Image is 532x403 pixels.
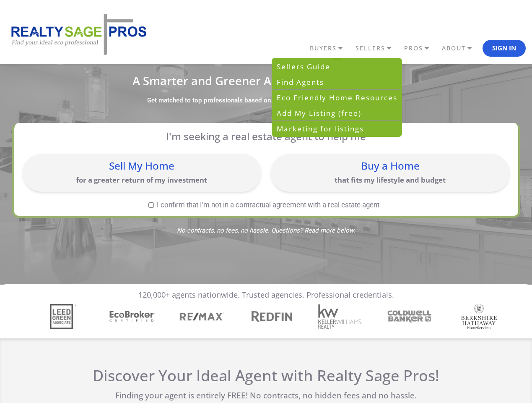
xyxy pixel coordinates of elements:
p: for a greater return of my investment [27,175,257,185]
a: Marketing for listings [272,121,401,136]
a: Find Agents [272,74,401,90]
p: 120,000+ agents nationwide. Trusted agencies. Professional credentials. [138,290,394,300]
a: SELLERS [353,41,402,55]
label: Get matched to top professionals based on your unique real estate needs [147,97,356,105]
span: No contracts, no fees, no hassle. Questions? Read more below. [12,228,520,234]
h1: A Smarter and Greener Approach to Real Estate. [12,75,520,86]
div: Sell My Home [27,161,257,171]
div: 1 / 7 [44,304,88,329]
input: I confirm that I'm not in a contractual agreement with a real estate agent [148,202,154,208]
div: 3 / 7 [182,304,227,329]
a: ABOUT [440,41,483,55]
img: REALTY SAGE PROS [6,13,149,56]
img: Sponsor Logo: Berkshire Hathaway [461,304,497,329]
img: Sponsor Logo: Remax [179,304,224,329]
p: that fits my lifestyle and budget [275,175,505,185]
a: Eco Friendly Home Resources [272,90,401,105]
div: BUYERS [272,58,402,137]
label: I confirm that I'm not in a contractual agreement with a real estate agent [23,201,506,209]
div: 6 / 7 [390,309,435,324]
a: Add My Listing (free) [272,105,401,121]
button: Sign In [483,40,526,57]
img: Sponsor Logo: Coldwell Banker [386,309,434,324]
p: I'm seeking a real estate agent to help me [34,130,498,142]
p: Finding your agent is entirely FREE! No contracts, no hidden fees and no hassle. [91,391,441,400]
a: Sellers Guide [272,59,401,74]
a: BUYERS [308,41,353,55]
img: Sponsor Logo: Leed Green Associate [50,304,76,329]
div: 5 / 7 [321,304,366,329]
a: PROS [402,41,440,55]
img: Sponsor Logo: Keller Williams Realty [318,304,363,329]
img: Sponsor Logo: Redfin [247,309,295,324]
h2: Discover Your Ideal Agent with Realty Sage Pros! [91,366,441,385]
div: 4 / 7 [252,309,296,324]
div: 7 / 7 [459,304,504,329]
div: Buy a Home [275,161,505,171]
img: Sponsor Logo: Ecobroker [108,309,156,324]
div: 2 / 7 [113,309,158,324]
